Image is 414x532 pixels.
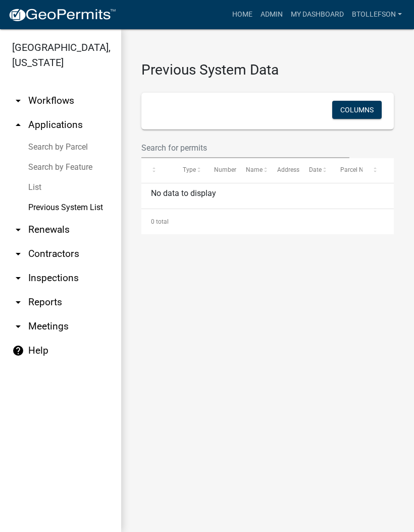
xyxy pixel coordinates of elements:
[12,224,24,236] i: arrow_drop_down
[12,119,24,131] i: arrow_drop_up
[12,320,24,332] i: arrow_drop_down
[236,158,268,182] datatable-header-cell: Name
[141,183,394,209] div: No data to display
[277,166,299,173] span: Address
[246,166,263,173] span: Name
[299,158,331,182] datatable-header-cell: Date
[12,272,24,284] i: arrow_drop_down
[331,158,363,182] datatable-header-cell: Parcel Number
[141,209,394,234] div: 0 total
[256,5,287,24] a: Admin
[141,49,394,81] h3: Previous System Data
[173,158,205,182] datatable-header-cell: Type
[141,138,349,158] input: Search for permits
[348,5,406,24] a: btollefson
[183,166,196,173] span: Type
[309,166,322,173] span: Date
[204,158,236,182] datatable-header-cell: Number
[214,166,236,173] span: Number
[12,248,24,260] i: arrow_drop_down
[287,5,348,24] a: My Dashboard
[340,166,381,173] span: Parcel Number
[12,345,24,357] i: help
[332,101,382,119] button: Columns
[228,5,256,24] a: Home
[12,296,24,308] i: arrow_drop_down
[268,158,299,182] datatable-header-cell: Address
[12,95,24,107] i: arrow_drop_down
